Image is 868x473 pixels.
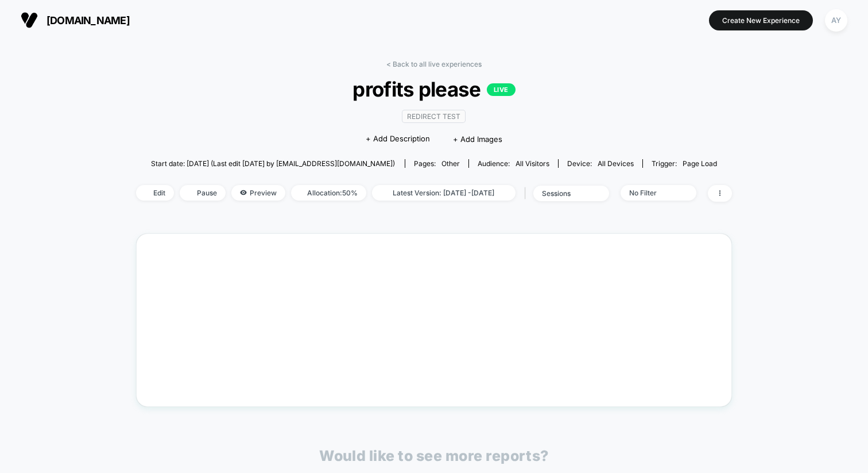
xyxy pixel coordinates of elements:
button: [DOMAIN_NAME] [17,11,133,29]
span: other [441,159,460,168]
div: sessions [542,189,588,198]
button: Create New Experience [709,10,813,30]
div: Trigger: [652,159,717,168]
button: AY [821,9,851,32]
span: Page Load [683,159,717,168]
span: Device: [558,159,642,168]
img: Visually logo [21,11,38,29]
div: No Filter [629,189,675,197]
span: Start date: [DATE] (Last edit [DATE] by [EMAIL_ADDRESS][DOMAIN_NAME]) [151,159,395,168]
span: Redirect Test [402,110,466,123]
p: LIVE [487,83,516,96]
span: All Visitors [516,159,549,168]
span: Latest Version: [DATE] - [DATE] [372,185,516,201]
a: < Back to all live experiences [386,60,482,68]
span: all devices [598,159,634,168]
span: [DOMAIN_NAME] [46,14,130,26]
div: AY [825,9,847,32]
span: + Add Images [453,134,502,144]
span: + Add Description [366,133,430,145]
div: Pages: [414,159,460,168]
p: Would like to see more reports? [319,447,549,464]
span: | [521,185,533,202]
span: profits please [166,77,702,101]
div: Audience: [478,159,549,168]
span: Edit [136,185,174,201]
span: Allocation: 50% [291,185,366,201]
span: Pause [180,185,226,201]
span: Preview [231,185,285,201]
